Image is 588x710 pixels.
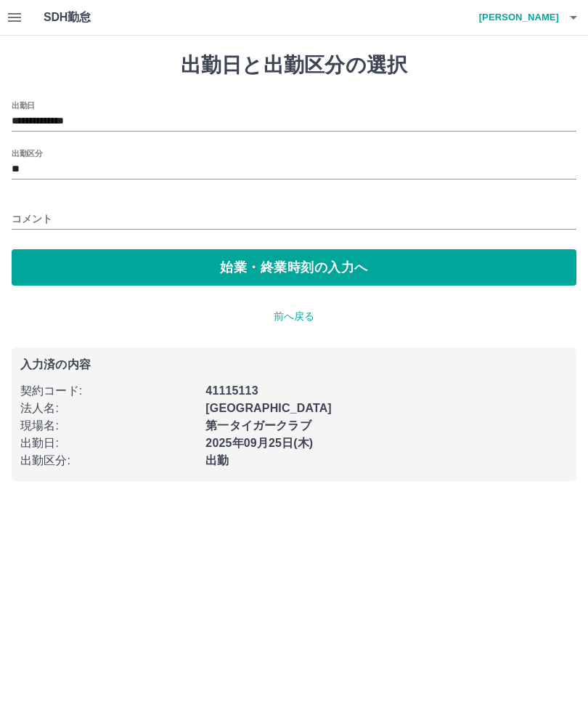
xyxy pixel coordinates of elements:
[12,148,42,158] label: 出勤区分
[205,437,313,449] b: 2025年09月25日(木)
[20,359,568,371] p: 入力済の内容
[12,249,576,286] button: 始業・終業時刻の入力へ
[205,454,229,467] b: 出勤
[20,382,197,400] p: 契約コード :
[12,53,576,78] h1: 出勤日と出勤区分の選択
[20,400,197,417] p: 法人名 :
[20,435,197,452] p: 出勤日 :
[205,419,311,432] b: 第一タイガークラブ
[12,309,576,324] p: 前へ戻る
[20,417,197,435] p: 現場名 :
[12,100,35,110] label: 出勤日
[205,384,258,397] b: 41115113
[205,402,332,414] b: [GEOGRAPHIC_DATA]
[20,452,197,469] p: 出勤区分 :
